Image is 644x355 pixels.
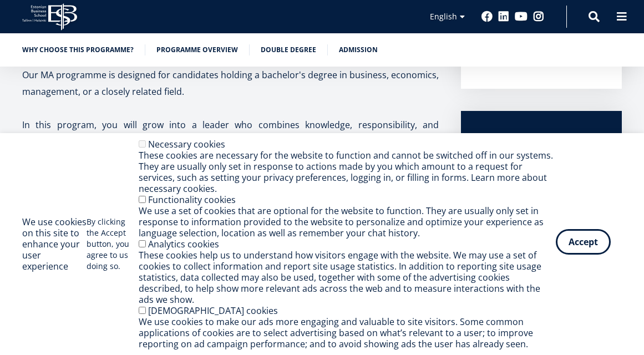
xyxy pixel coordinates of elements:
a: Youtube [515,11,528,22]
a: Linkedin [498,11,509,22]
a: Why choose this programme? [22,44,134,55]
p: Our MA programme is designed for candidates holding a bachelor's degree in business, economics, m... [22,67,439,100]
div: These cookies help us to understand how visitors engage with the website. We may use a set of coo... [139,250,556,305]
p: By clicking the Accept button, you agree to us doing so. [87,216,139,272]
a: Admission [339,44,378,55]
label: Functionality cookies [148,194,236,206]
h2: We use cookies on this site to enhance your user experience [22,216,87,272]
a: Facebook [481,11,493,22]
p: In this program, you will grow into a leader who combines knowledge, responsibility, and innovati... [22,116,439,183]
label: Analytics cookies [148,238,219,250]
label: [DEMOGRAPHIC_DATA] cookies [148,305,278,317]
a: Instagram [533,11,544,22]
div: We use cookies to make our ads more engaging and valuable to site visitors. Some common applicati... [139,316,556,349]
a: Double Degree [261,44,316,55]
button: Accept [556,229,611,255]
label: Necessary cookies [148,138,225,150]
div: These cookies are necessary for the website to function and cannot be switched off in our systems... [139,150,556,194]
div: We use a set of cookies that are optional for the website to function. They are usually only set ... [139,205,556,239]
a: Programme overview [156,44,238,55]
